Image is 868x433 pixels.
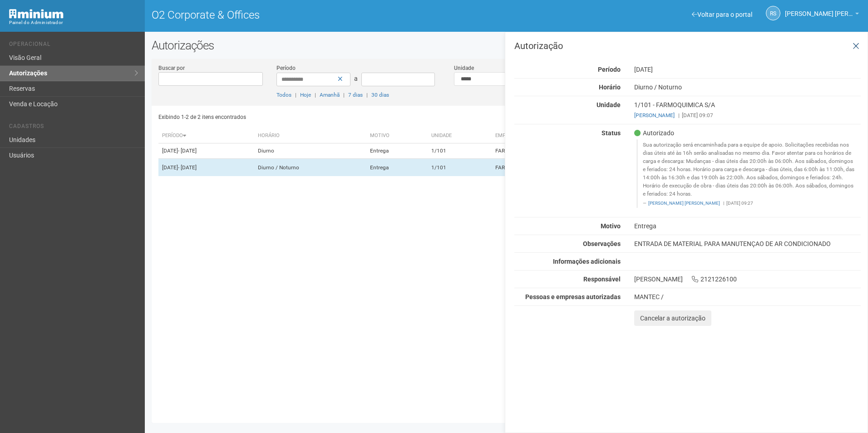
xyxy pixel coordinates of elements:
a: 7 dias [348,92,363,98]
a: Voltar para o portal [692,11,752,18]
div: ENTRADA DE MATERIAL PARA MANUTENÇAO DE AR CONDICIONADO [627,240,868,248]
th: Período [158,128,255,143]
a: 30 dias [371,92,389,98]
div: Entrega [627,222,868,230]
td: Diurno [254,143,366,159]
img: Minium [9,9,64,19]
footer: [DATE] 09:27 [643,200,856,207]
th: Empresa [492,128,623,143]
li: Operacional [9,41,138,50]
strong: Observações [583,240,621,247]
span: Rayssa Soares Ribeiro [785,1,853,17]
li: Cadastros [9,123,138,133]
td: Entrega [366,143,428,159]
strong: Unidade [597,101,621,108]
span: | [295,92,296,98]
td: [DATE] [158,143,255,159]
strong: Horário [599,84,621,91]
label: Período [276,64,296,72]
span: - [DATE] [178,148,197,154]
h1: O2 Corporate & Offices [152,9,500,21]
div: MANTEC / [634,293,861,301]
strong: Pessoas e empresas autorizadas [525,293,621,300]
div: [PERSON_NAME] 2121226100 [627,275,868,283]
td: FARMOQUIMICA S/A [492,143,623,159]
a: [PERSON_NAME] [PERSON_NAME] [648,201,720,206]
span: | [678,112,680,118]
a: [PERSON_NAME] [PERSON_NAME] [785,11,859,19]
div: 1/101 - FARMOQUIMICA S/A [627,101,868,119]
div: [DATE] [627,65,868,74]
div: Painel do Administrador [9,19,138,27]
div: Exibindo 1-2 de 2 itens encontrados [158,110,503,124]
span: a [354,75,358,82]
span: Autorizado [634,129,674,137]
td: 1/101 [428,143,491,159]
td: Diurno / Noturno [254,159,366,177]
span: | [723,201,724,206]
strong: Informações adicionais [553,258,621,265]
div: Diurno / Noturno [627,83,868,91]
blockquote: Sua autorização será encaminhada para a equipe de apoio. Solicitações recebidas nos dias úteis at... [636,139,861,208]
th: Horário [254,128,366,143]
a: RS [766,6,780,20]
td: [DATE] [158,159,255,177]
a: Hoje [300,92,311,98]
button: Cancelar a autorização [634,310,711,326]
label: Unidade [454,64,474,72]
div: [DATE] 09:07 [634,111,861,119]
span: | [366,92,368,98]
span: | [315,92,316,98]
a: Amanhã [320,92,340,98]
td: Entrega [366,159,428,177]
label: Buscar por [158,64,185,72]
td: FARMOQUIMICA S/A [492,159,623,177]
strong: Status [602,129,621,137]
h3: Autorização [514,41,861,50]
strong: Período [598,66,621,73]
span: - [DATE] [178,164,197,171]
th: Unidade [428,128,491,143]
td: 1/101 [428,159,491,177]
h2: Autorizações [152,39,861,52]
a: [PERSON_NAME] [634,112,675,118]
strong: Responsável [583,276,621,283]
th: Motivo [366,128,428,143]
a: Todos [276,92,291,98]
span: | [343,92,345,98]
strong: Motivo [601,222,621,230]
